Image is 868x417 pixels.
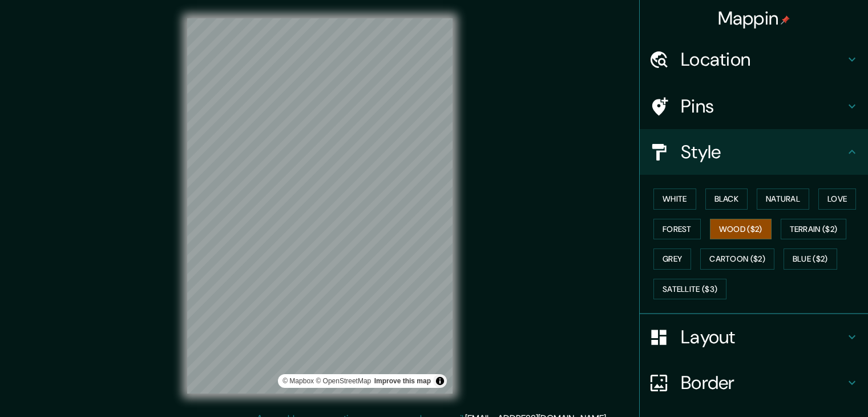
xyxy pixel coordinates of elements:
div: Pins [640,83,868,129]
img: pin-icon.png [781,15,790,25]
button: Satellite ($3) [653,279,726,300]
h4: Style [681,141,845,163]
button: Terrain ($2) [781,219,847,240]
button: Toggle attribution [433,374,447,388]
button: Love [818,189,856,210]
a: OpenStreetMap [316,377,371,385]
h4: Pins [681,95,845,118]
div: Style [640,129,868,175]
div: Layout [640,314,868,360]
h4: Location [681,48,845,71]
canvas: Map [187,18,453,394]
h4: Border [681,371,845,394]
button: Black [705,189,748,210]
a: Mapbox [282,377,314,385]
h4: Mappin [718,7,790,30]
h4: Layout [681,326,845,348]
button: Forest [653,219,701,240]
button: Blue ($2) [784,248,837,270]
div: Border [640,360,868,406]
iframe: Help widget launcher [766,372,855,404]
button: Wood ($2) [710,219,772,240]
button: White [653,189,696,210]
a: Map feedback [374,377,431,385]
button: Natural [757,189,809,210]
button: Cartoon ($2) [700,248,774,270]
button: Grey [653,248,691,270]
div: Location [640,37,868,82]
